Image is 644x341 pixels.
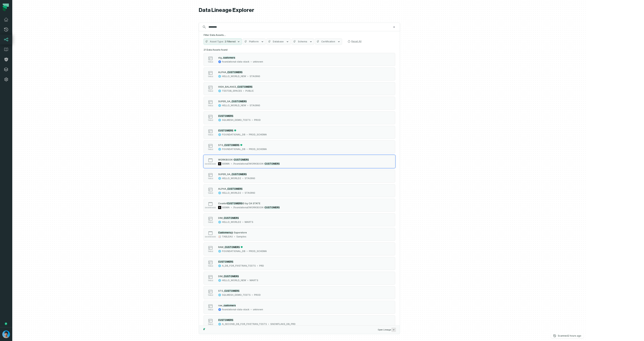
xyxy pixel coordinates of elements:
span: IM_ [220,275,224,278]
span: /foundational/WORKBO [233,206,260,209]
div: HELLO_WORLD_NEW [222,279,246,282]
button: tableHELLO_WORLD2STAGING [204,170,395,183]
button: tableA_SECOND_DB_FOR_FIVETRAN_TESTSSNOWFLAKE_DB_PRD [204,315,395,328]
span: 2 Filtered [225,40,236,43]
button: tableFOUNDATIONAL_DBPROD_SCHEMA [204,140,395,153]
div: HELLO_WORLD2 [222,191,241,194]
div: PUBLIC [245,89,254,92]
span: Count [218,202,225,205]
div: unknown [253,308,263,311]
span: OK- [260,206,264,209]
span: GA_ [227,100,232,103]
mark: CUSTOMERS [227,187,242,190]
span: aw_ [219,304,223,307]
div: PROD_SCHEMA [249,133,267,136]
mark: CUSTOMERS [227,71,242,74]
mark: CUSTOMERS [224,275,239,278]
button: tableHELLO_WORLD2STAGING [204,184,395,197]
div: SIGMA [222,206,230,209]
div: PROD_SCHEMA [249,250,267,253]
span: table [208,105,213,107]
span: table [208,294,213,296]
div: PROD [254,119,261,122]
span: r [218,304,219,307]
button: dashboardTABLEAUSamples [204,228,395,241]
span: HIGH_BALAN [218,85,233,88]
span: s [218,56,219,59]
span: HA_ [223,187,227,190]
mark: CUSTOMERS [234,158,249,161]
div: STAGING [245,177,255,180]
div: FOUNDATIONAL_DB [222,250,245,253]
span: WORKBO [218,158,229,161]
span: ALP [218,187,223,190]
button: tableFOUNDATIONAL_DBPROD_SCHEMA [204,242,395,255]
div: STAGING [245,191,255,194]
p: Scanned [558,334,581,338]
span: Press ↵ to add a new Data Asset to the graph [391,328,396,332]
span: dashboard [205,207,216,209]
button: Asset Type2 Filtered [204,38,242,45]
span: dashboard [205,236,216,238]
h1: Data Lineage Explorer [199,7,400,14]
span: dashboard [205,163,216,165]
div: A_SECOND_DB_FOR_FIVETRAN_TESTS [222,323,267,326]
span: table [208,250,213,252]
span: IM_ [220,217,224,219]
span: /foundational/WORKBO [233,162,260,165]
button: Clear search query [392,25,396,29]
mark: CUSTOMERS [224,289,239,292]
div: PRD [259,264,264,267]
button: tableSQLMESH_DEMO_TESTSPROD [204,111,395,124]
mark: customers [223,56,235,59]
span: CE_ [233,85,237,88]
div: Certified [239,144,242,146]
span: table [208,90,213,92]
div: HELLO_WORLD_NEW [222,104,246,107]
div: SQLMESH_DEMO_TESTS [222,293,251,297]
div: unknown [253,60,263,63]
button: tableHELLO_WORLD2MARTS [204,213,395,226]
div: TESTDB_SPACES [222,89,242,92]
button: Schema [292,38,314,45]
span: table [208,221,213,223]
button: Reset All [346,38,363,44]
span: @ Superstore [231,231,247,234]
div: /foundational/WORKBOOK-CUSTOMERS [233,162,280,165]
span: ID by CA STATE [242,202,260,205]
div: Suggestions [199,47,400,325]
mark: CUSTOMERS [264,206,280,209]
mark: CUSTOMERS [224,144,239,147]
mark: CUSTOMERS [218,319,233,321]
div: TABLEAU [222,235,233,238]
button: Database [266,38,291,45]
div: SIGMA [222,162,230,165]
button: dashboardSIGMA/foundational/WORKBOOK-CUSTOMERS [204,199,395,212]
span: OK- [229,158,234,161]
span: Schema [298,40,307,43]
span: table [208,309,213,311]
span: S [218,144,220,147]
button: tableSQLMESH_DEMO_TESTSPROD [204,286,395,299]
h5: Filter Data Assets... [204,34,395,37]
div: MARTS [245,221,253,224]
span: table [208,323,213,325]
div: SQLMESH_DEMO_TESTS [222,119,251,122]
span: AW_ [220,246,225,249]
div: FOUNDATIONAL_DB [222,148,245,151]
mark: CUSTOMERS [264,162,280,165]
div: SNOWFLAKE_DB_PRD [270,323,296,326]
button: dashboardSIGMA/foundational/WORKBOOK-CUSTOMERS [204,155,395,168]
mark: CUSTOMERS [237,85,252,88]
span: SUPER_ [218,100,227,103]
span: Open Lineage [378,328,396,332]
div: PROD_SCHEMA [249,148,267,151]
div: A_DB_FOR_FIVETRAN_TESTS [222,264,256,267]
span: TG_ [220,289,224,292]
div: FOUNDATIONAL_DB [222,133,245,136]
div: foundational-data-stack [222,308,249,311]
span: table [208,61,213,63]
div: Certified [233,129,236,132]
mark: customers [223,304,236,307]
button: Platform [243,38,266,45]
